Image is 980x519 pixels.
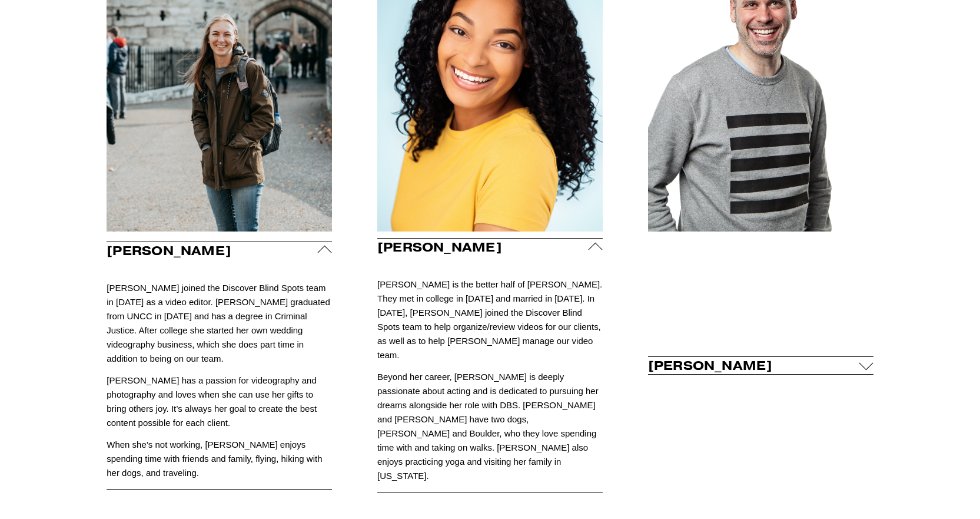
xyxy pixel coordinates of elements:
[107,259,332,489] div: [PERSON_NAME]
[648,357,873,374] button: [PERSON_NAME]
[377,256,603,492] div: [PERSON_NAME]
[107,281,332,366] p: [PERSON_NAME] joined the Discover Blind Spots team in [DATE] as a video editor. [PERSON_NAME] gra...
[107,438,332,480] p: When she’s not working, [PERSON_NAME] enjoys spending time with friends and family, flying, hikin...
[377,370,603,483] p: Beyond her career, [PERSON_NAME] is deeply passionate about acting and is dedicated to pursuing h...
[377,277,603,362] p: [PERSON_NAME] is the better half of [PERSON_NAME]. They met in college in [DATE] and married in [...
[377,239,589,255] span: [PERSON_NAME]
[107,373,332,430] p: [PERSON_NAME] has a passion for videography and photography and loves when she can use her gifts ...
[648,358,859,373] span: [PERSON_NAME]
[107,243,318,259] span: [PERSON_NAME]
[377,239,603,256] button: [PERSON_NAME]
[107,242,332,259] button: [PERSON_NAME]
